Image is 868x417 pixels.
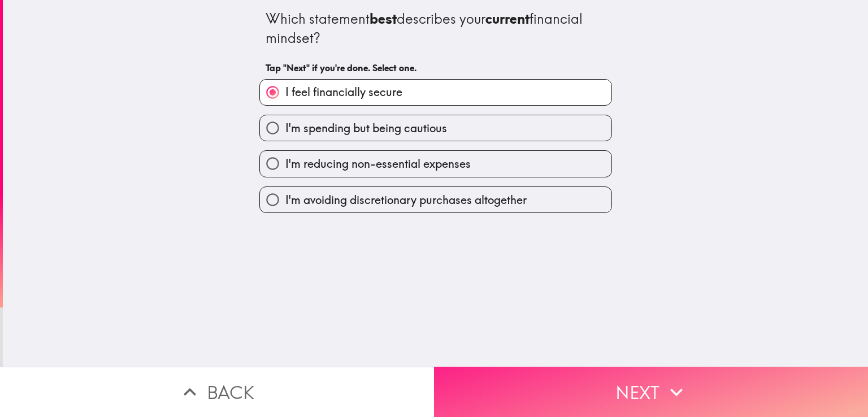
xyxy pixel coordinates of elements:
[266,62,606,74] h6: Tap "Next" if you're done. Select one.
[260,151,611,176] button: I'm reducing non-essential expenses
[266,10,606,47] div: Which statement describes your financial mindset?
[260,80,611,105] button: I feel financially secure
[260,187,611,212] button: I'm avoiding discretionary purchases altogether
[285,84,402,100] span: I feel financially secure
[370,10,397,27] b: best
[485,10,530,27] b: current
[260,115,611,141] button: I'm spending but being cautious
[285,156,471,172] span: I'm reducing non-essential expenses
[285,192,527,208] span: I'm avoiding discretionary purchases altogether
[434,367,868,417] button: Next
[285,120,447,136] span: I'm spending but being cautious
